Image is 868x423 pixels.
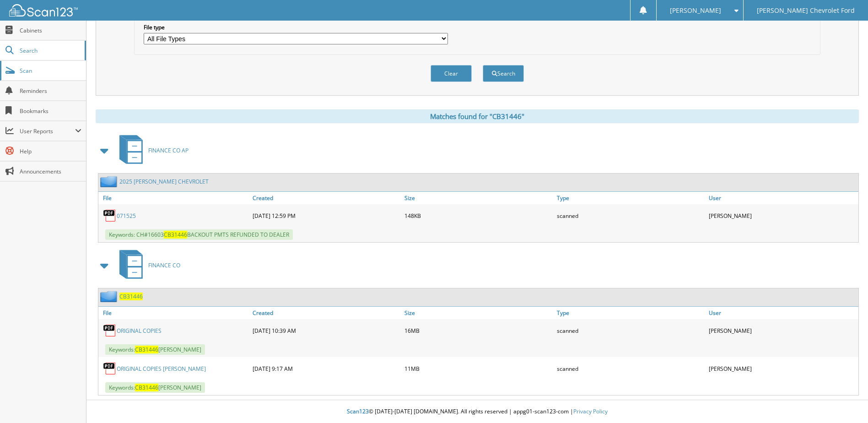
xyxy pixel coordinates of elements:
span: CB31446 [135,384,158,391]
div: 148KB [402,206,554,225]
div: [DATE] 12:59 PM [250,206,402,225]
span: Bookmarks [20,107,81,115]
span: Cabinets [20,27,81,34]
a: 2025 [PERSON_NAME] CHEVROLET [119,178,209,185]
a: Privacy Policy [573,407,608,415]
a: Type [555,192,706,204]
span: Keywords: [PERSON_NAME] [105,344,205,355]
div: scanned [555,321,706,340]
img: folder2.png [100,291,119,302]
button: Clear [431,65,472,82]
a: Created [250,307,402,319]
div: 16MB [402,321,554,340]
span: Scan123 [347,407,369,415]
a: File [98,307,250,319]
a: ORIGINAL COPIES [117,327,162,335]
label: File type [144,23,448,31]
div: Matches found for "CB31446" [96,109,859,123]
div: 11MB [402,359,554,378]
img: folder2.png [100,176,119,187]
span: FINANCE CO AP [148,146,189,154]
div: © [DATE]-[DATE] [DOMAIN_NAME]. All rights reserved | appg01-scan123-com | [86,401,868,423]
a: Type [555,307,706,319]
div: [DATE] 9:17 AM [250,359,402,378]
a: Size [402,307,554,319]
button: Search [483,65,524,82]
div: [DATE] 10:39 AM [250,321,402,340]
div: [PERSON_NAME] [706,206,858,225]
img: PDF.png [103,324,117,337]
div: scanned [555,359,706,378]
span: User Reports [20,127,75,135]
span: [PERSON_NAME] [670,8,721,13]
div: scanned [555,206,706,225]
iframe: Chat Widget [822,379,868,423]
span: Keywords: [PERSON_NAME] [105,382,205,393]
span: Reminders [20,87,81,95]
span: Scan [20,67,81,75]
a: 071525 [117,212,136,220]
span: FINANCE CO [148,261,180,269]
a: User [706,192,858,204]
span: Search [20,47,80,54]
a: Size [402,192,554,204]
div: [PERSON_NAME] [706,321,858,340]
img: scan123-logo-white.svg [9,4,78,16]
img: PDF.png [103,362,117,375]
a: FINANCE CO AP [114,132,189,168]
a: CB31446 [119,293,143,300]
a: User [706,307,858,319]
span: Help [20,147,81,155]
img: PDF.png [103,209,117,222]
span: CB31446 [135,346,158,353]
span: Announcements [20,168,81,175]
a: Created [250,192,402,204]
a: File [98,192,250,204]
span: Keywords: CH#16603 BACKOUT PMTS REFUNDED TO DEALER [105,229,293,240]
div: [PERSON_NAME] [706,359,858,378]
a: ORIGINAL COPIES [PERSON_NAME] [117,365,206,373]
span: CB31446 [164,231,187,239]
span: [PERSON_NAME] Chevrolet Ford [757,8,855,13]
a: FINANCE CO [114,247,180,283]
